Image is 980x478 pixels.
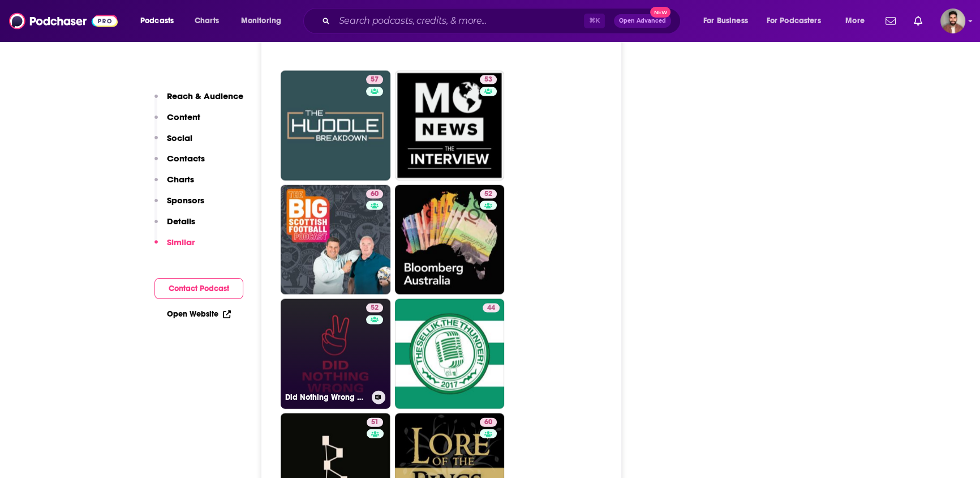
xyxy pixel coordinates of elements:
[154,216,195,237] button: Details
[233,12,296,30] button: open menu
[650,7,670,18] span: New
[480,190,497,199] a: 52
[484,74,492,86] span: 53
[334,12,584,30] input: Search podcasts, credits, & more...
[881,11,900,31] a: Show notifications dropdown
[154,91,243,112] button: Reach & Audience
[140,13,174,29] span: Podcasts
[154,237,195,258] button: Similar
[167,133,192,143] p: Social
[366,75,383,84] a: 57
[395,185,505,295] a: 52
[154,278,243,299] button: Contact Podcast
[940,8,965,33] span: Logged in as calmonaghan
[695,12,762,30] button: open menu
[703,13,748,29] span: For Business
[837,12,879,30] button: open menu
[940,8,965,33] button: Show profile menu
[281,299,390,409] a: 52Did Nothing Wrong podcast
[584,14,605,28] span: ⌘ K
[9,10,118,32] img: Podchaser - Follow, Share and Rate Podcasts
[187,12,226,30] a: Charts
[154,195,204,216] button: Sponsors
[167,91,243,101] p: Reach & Audience
[167,174,194,185] p: Charts
[154,174,194,195] button: Charts
[281,185,390,295] a: 60
[619,18,666,24] span: Open Advanced
[367,418,383,427] a: 51
[167,237,195,247] p: Similar
[167,216,195,227] p: Details
[366,304,383,313] a: 52
[167,112,200,122] p: Content
[909,11,927,31] a: Show notifications dropdown
[767,13,821,29] span: For Podcasters
[480,418,497,427] a: 60
[132,12,188,30] button: open menu
[154,112,200,133] button: Content
[285,392,367,402] h3: Did Nothing Wrong podcast
[366,190,383,199] a: 60
[614,14,671,28] button: Open AdvancedNew
[940,8,965,33] img: User Profile
[487,302,495,314] span: 44
[154,153,205,174] button: Contacts
[371,302,379,314] span: 52
[371,417,379,428] span: 51
[484,189,492,200] span: 52
[483,304,500,313] a: 44
[241,13,281,29] span: Monitoring
[845,13,865,29] span: More
[371,74,379,86] span: 57
[484,417,492,428] span: 60
[759,12,837,30] button: open menu
[154,133,192,153] button: Social
[395,299,505,409] a: 44
[480,75,497,84] a: 53
[167,195,204,206] p: Sponsors
[371,189,379,200] span: 60
[395,71,505,181] a: 53
[195,13,219,29] span: Charts
[167,309,231,319] a: Open Website
[281,71,390,181] a: 57
[167,153,205,164] p: Contacts
[314,8,691,34] div: Search podcasts, credits, & more...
